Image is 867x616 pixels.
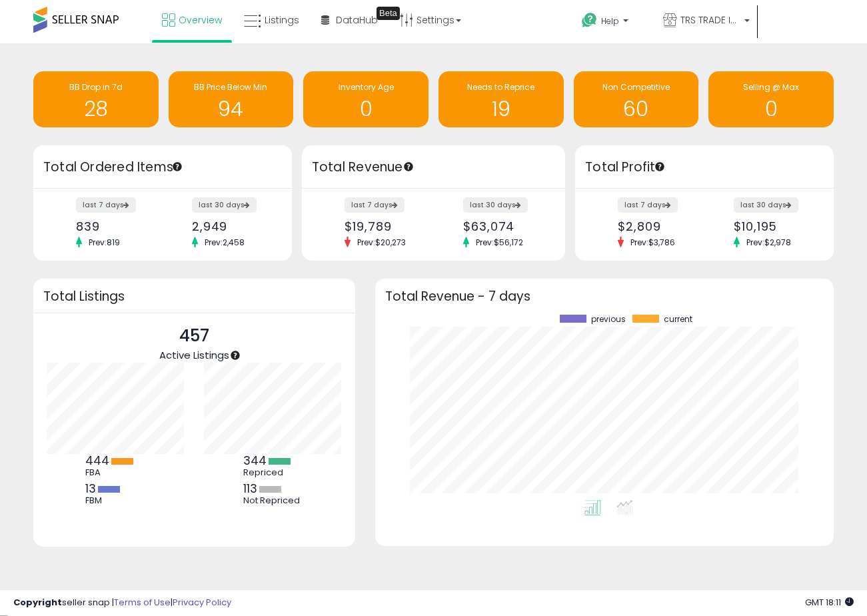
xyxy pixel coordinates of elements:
span: Non Competitive [602,81,670,93]
label: last 7 days [618,197,678,213]
h1: 0 [715,98,827,120]
span: Prev: $56,172 [469,237,530,248]
h3: Total Listings [43,291,345,301]
h3: Total Profit [585,158,824,177]
span: Prev: $2,978 [740,237,798,248]
span: current [664,315,692,324]
div: seller snap | | [13,597,231,609]
h1: 94 [175,98,287,120]
b: 13 [85,481,96,497]
a: Privacy Policy [173,596,231,609]
h1: 28 [40,98,152,120]
span: Selling @ Max [743,81,799,93]
span: Needs to Reprice [467,81,534,93]
i: Get Help [581,12,598,29]
span: Overview [179,13,222,27]
span: TRS TRADE INC [680,13,740,27]
div: Repriced [243,467,303,478]
div: $10,195 [734,219,810,233]
a: BB Drop in 7d 28 [33,71,159,127]
span: BB Price Below Min [194,81,267,93]
p: 457 [159,323,229,349]
div: Tooltip anchor [654,161,666,173]
a: Non Competitive 60 [574,71,699,127]
h1: 0 [310,98,422,120]
b: 344 [243,453,267,469]
div: 839 [76,219,153,233]
label: last 7 days [345,197,405,213]
label: last 30 days [192,197,257,213]
b: 113 [243,481,257,497]
h3: Total Revenue [312,158,555,177]
span: Prev: $20,273 [351,237,413,248]
div: Tooltip anchor [171,161,183,173]
span: Prev: 819 [82,237,127,248]
div: FBA [85,467,145,478]
div: Tooltip anchor [403,161,415,173]
span: Inventory Age [339,81,394,93]
span: DataHub [336,13,378,27]
div: $63,074 [463,219,542,233]
label: last 30 days [734,197,798,213]
label: last 7 days [76,197,136,213]
h3: Total Revenue - 7 days [385,291,824,301]
div: $19,789 [345,219,423,233]
div: Tooltip anchor [377,7,400,20]
a: BB Price Below Min 94 [169,71,294,127]
a: Selling @ Max 0 [708,71,834,127]
label: last 30 days [463,197,528,213]
span: Prev: 2,458 [198,237,251,248]
h1: 19 [445,98,557,120]
div: Not Repriced [243,495,303,506]
div: FBM [85,495,145,506]
a: Help [571,2,651,43]
div: 2,949 [192,219,269,233]
b: 444 [85,453,109,469]
div: Tooltip anchor [229,349,241,361]
span: 2025-10-9 18:11 GMT [805,596,854,609]
span: previous [591,315,626,324]
a: Needs to Reprice 19 [438,71,564,127]
span: Help [601,15,619,27]
h1: 60 [580,98,692,120]
span: Listings [265,13,299,27]
div: $2,809 [618,219,694,233]
a: Terms of Use [114,596,171,609]
a: Inventory Age 0 [303,71,429,127]
span: Active Listings [159,348,229,362]
strong: Copyright [13,596,62,609]
span: Prev: $3,786 [624,237,682,248]
h3: Total Ordered Items [43,158,282,177]
span: BB Drop in 7d [69,81,123,93]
